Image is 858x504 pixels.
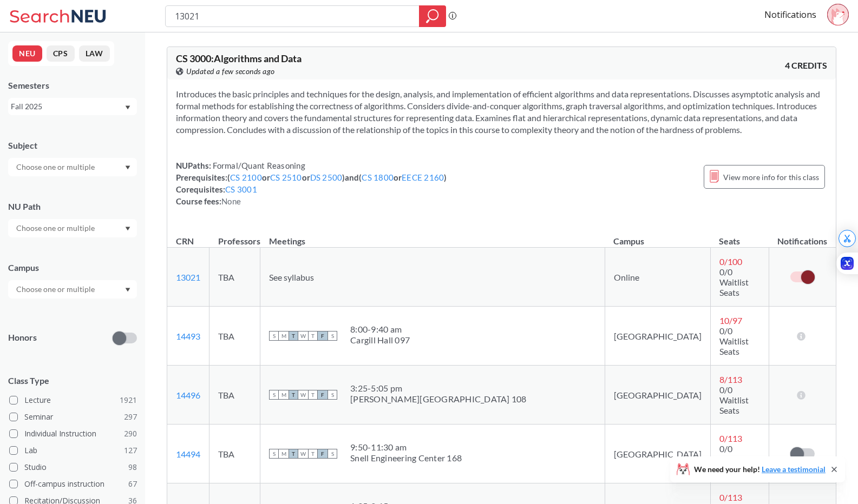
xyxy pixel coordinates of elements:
span: F [318,331,328,341]
span: M [279,390,289,400]
td: TBA [209,248,260,307]
label: Off-campus instruction [9,477,137,491]
a: 14494 [176,449,200,459]
span: 8 / 113 [719,374,742,384]
span: W [298,449,308,459]
span: Formal/Quant Reasoning [211,161,305,170]
div: Dropdown arrow [8,280,137,299]
a: Notifications [764,9,816,21]
span: S [269,449,279,459]
a: CS 1800 [362,173,394,182]
input: Class, professor, course number, "phrase" [174,7,411,25]
label: Seminar [9,410,137,424]
svg: Dropdown arrow [125,105,130,110]
span: T [308,449,318,459]
span: Updated a few seconds ago [186,65,275,77]
span: 127 [124,445,137,456]
a: 13021 [176,272,200,282]
span: View more info for this class [723,170,819,184]
span: 0/0 Waitlist Seats [719,443,749,474]
label: Lab [9,443,137,457]
span: T [308,390,318,400]
svg: magnifying glass [426,9,439,24]
span: 0 / 113 [719,433,742,443]
span: 10 / 97 [719,315,742,326]
span: M [279,449,289,459]
div: [PERSON_NAME][GEOGRAPHIC_DATA] 108 [350,394,527,404]
div: Cargill Hall 097 [350,335,410,346]
td: [GEOGRAPHIC_DATA] [605,307,710,366]
span: 290 [124,428,137,440]
svg: Dropdown arrow [125,165,130,170]
div: Fall 2025 [11,101,124,112]
div: Campus [8,262,137,274]
span: T [289,390,298,400]
button: CPS [47,45,75,62]
span: 4 CREDITS [785,59,827,71]
span: 0/0 Waitlist Seats [719,267,749,297]
div: CRN [176,235,194,247]
span: S [328,449,337,459]
td: TBA [209,425,260,483]
div: Subject [8,140,137,151]
label: Individual Instruction [9,427,137,441]
span: S [269,390,279,400]
td: TBA [209,366,260,425]
a: CS 2510 [270,173,302,182]
th: Meetings [260,224,605,248]
span: See syllabus [269,272,314,282]
span: 297 [124,411,137,423]
div: 8:00 - 9:40 am [350,324,410,335]
span: 98 [128,461,137,473]
span: 67 [128,478,137,490]
span: S [328,331,337,341]
input: Choose one or multiple [11,161,102,174]
span: T [308,331,318,341]
svg: Dropdown arrow [125,227,130,231]
section: Introduces the basic principles and techniques for the design, analysis, and implementation of ef... [176,88,827,136]
span: Class Type [8,375,137,387]
a: CS 3001 [225,184,257,194]
span: W [298,390,308,400]
a: Leave a testimonial [762,465,826,474]
div: 9:50 - 11:30 am [350,442,462,453]
span: F [318,449,328,459]
input: Choose one or multiple [11,283,102,296]
a: 14493 [176,331,200,341]
a: EECE 2160 [402,173,444,182]
button: NEU [12,45,42,62]
span: CS 3000 : Algorithms and Data [176,52,302,64]
a: 14496 [176,390,200,400]
div: Dropdown arrow [8,219,137,237]
span: We need your help! [694,466,826,473]
div: NUPaths: Prerequisites: ( or or ) and ( or ) Corequisites: Course fees: [176,160,447,207]
div: Dropdown arrow [8,158,137,176]
input: Choose one or multiple [11,222,102,235]
div: NU Path [8,201,137,213]
svg: Dropdown arrow [125,288,130,292]
th: Professors [209,224,260,248]
span: M [279,331,289,341]
span: T [289,331,298,341]
span: 0/0 Waitlist Seats [719,384,749,415]
th: Seats [710,224,769,248]
p: Honors [8,331,37,344]
a: CS 2100 [230,173,262,182]
td: Online [605,248,710,307]
th: Notifications [769,224,835,248]
div: 3:25 - 5:05 pm [350,383,527,394]
span: 0/0 Waitlist Seats [719,326,749,356]
span: 1921 [120,394,137,406]
span: T [289,449,298,459]
span: S [328,390,337,400]
td: TBA [209,307,260,366]
span: None [221,196,241,206]
span: 0 / 100 [719,256,742,267]
button: LAW [79,45,110,62]
th: Campus [605,224,710,248]
td: [GEOGRAPHIC_DATA] [605,366,710,425]
span: W [298,331,308,341]
div: Semesters [8,79,137,91]
div: Snell Engineering Center 168 [350,453,462,463]
span: 0 / 113 [719,492,742,502]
